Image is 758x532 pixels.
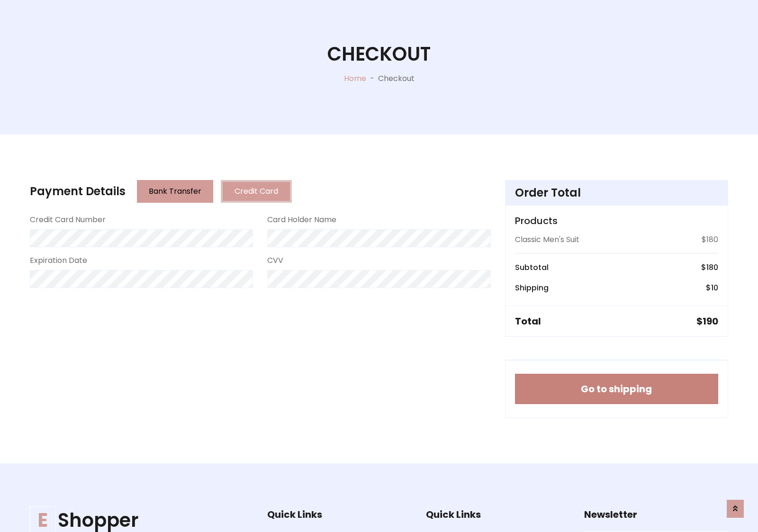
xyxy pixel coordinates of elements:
[696,316,718,327] h5: $
[267,509,411,520] h5: Quick Links
[706,262,718,273] span: 180
[30,255,87,266] label: Expiration Date
[703,315,718,328] span: 190
[267,255,283,266] label: CVV
[701,263,718,272] h6: $
[515,374,718,404] button: Go to shipping
[30,185,126,198] h4: Payment Details
[378,73,415,84] p: Checkout
[137,180,213,203] button: Bank Transfer
[30,509,237,532] a: EShopper
[426,509,570,520] h5: Quick Links
[515,263,549,272] h6: Subtotal
[515,283,549,292] h6: Shipping
[30,509,237,532] h1: Shopper
[702,234,718,245] p: $180
[366,73,378,84] p: -
[515,316,541,327] h5: Total
[711,282,718,293] span: 10
[515,215,718,226] h5: Products
[221,180,292,203] button: Credit Card
[344,73,366,84] a: Home
[706,283,718,292] h6: $
[30,214,106,225] label: Credit Card Number
[515,186,718,200] h4: Order Total
[515,234,579,245] p: Classic Men's Suit
[584,509,728,520] h5: Newsletter
[327,43,431,65] h1: Checkout
[267,214,336,225] label: Card Holder Name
